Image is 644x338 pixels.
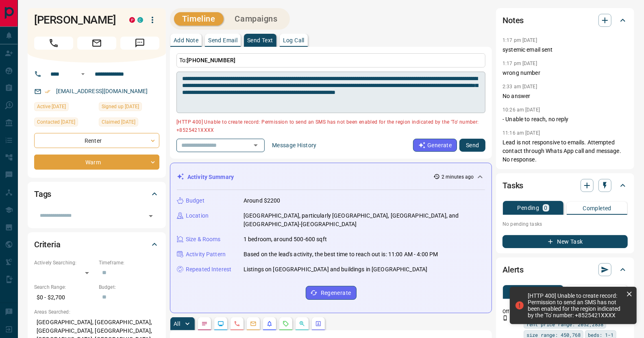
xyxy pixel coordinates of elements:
[177,170,485,185] div: Activity Summary2 minutes ago
[459,139,485,152] button: Send
[129,17,135,23] div: property.ca
[186,265,231,274] p: Repeated Interest
[174,37,198,43] p: Add Note
[37,102,66,111] span: Active [DATE]
[174,12,224,26] button: Timeline
[102,102,139,111] span: Signed up [DATE]
[503,46,628,54] p: systemic email sent
[186,250,226,259] p: Activity Pattern
[503,260,628,279] div: Alerts
[503,263,524,276] h2: Alerts
[187,173,234,181] p: Activity Summary
[528,292,623,318] div: [HTTP 400] Unable to create record: Permission to send an SMS has not been enabled for the region...
[413,139,457,152] button: Generate
[186,196,205,205] p: Budget
[244,212,485,229] p: [GEOGRAPHIC_DATA], particularly [GEOGRAPHIC_DATA], [GEOGRAPHIC_DATA], and [GEOGRAPHIC_DATA]-[GEOG...
[99,102,159,113] div: Sun Oct 29 2023
[267,139,322,152] button: Message History
[503,14,524,27] h2: Notes
[244,265,427,274] p: Listings on [GEOGRAPHIC_DATA] and buildings in [GEOGRAPHIC_DATA]
[306,286,357,300] button: Regenerate
[34,235,159,254] div: Criteria
[503,37,537,43] p: 1:17 pm [DATE]
[503,308,519,315] p: Off
[503,176,628,195] div: Tasks
[201,321,208,327] svg: Notes
[283,321,289,327] svg: Requests
[503,179,523,192] h2: Tasks
[99,283,159,291] p: Budget:
[503,107,540,113] p: 10:26 am [DATE]
[102,118,135,126] span: Claimed [DATE]
[77,37,116,50] span: Email
[503,84,537,89] p: 2:33 am [DATE]
[34,259,95,266] p: Actively Searching:
[37,118,75,126] span: Contacted [DATE]
[503,235,628,248] button: New Task
[503,115,628,124] p: - Unable to reach, no reply
[503,92,628,100] p: No answer
[34,291,95,304] p: $0 - $2,700
[283,37,305,43] p: Log Call
[78,69,88,79] button: Open
[503,315,508,321] svg: Push Notification Only
[244,196,281,205] p: Around $2200
[34,102,95,113] div: Sun Aug 17 2025
[120,37,159,50] span: Message
[99,259,159,266] p: Timeframe:
[247,37,273,43] p: Send Text
[503,218,628,230] p: No pending tasks
[583,205,611,211] p: Completed
[34,133,159,148] div: Renter
[250,140,261,151] button: Open
[503,130,540,136] p: 11:16 am [DATE]
[186,235,221,244] p: Size & Rooms
[442,173,474,181] p: 2 minutes ago
[227,12,286,26] button: Campaigns
[187,57,235,63] span: [PHONE_NUMBER]
[244,235,327,244] p: 1 bedroom, around 500-600 sqft
[34,118,95,129] div: Wed Aug 13 2025
[174,321,180,327] p: All
[518,205,540,211] p: Pending
[137,17,143,23] div: condos.ca
[45,89,50,94] svg: Email Verified
[503,61,537,66] p: 1:17 pm [DATE]
[234,321,240,327] svg: Calls
[99,118,159,129] div: Wed Aug 13 2025
[34,188,51,201] h2: Tags
[544,205,548,211] p: 0
[34,184,159,204] div: Tags
[176,53,485,68] p: To:
[503,69,628,77] p: wrong number
[34,37,73,50] span: Call
[176,118,485,135] p: [HTTP 400] Unable to create record: Permission to send an SMS has not been enabled for the region...
[34,238,61,251] h2: Criteria
[34,308,159,316] p: Areas Searched:
[503,138,628,164] p: Lead is not responsive to emails. Attempted contact through Whats App call and message. No response.
[34,283,95,291] p: Search Range:
[56,88,148,94] a: [EMAIL_ADDRESS][DOMAIN_NAME]
[34,13,117,26] h1: [PERSON_NAME]
[145,210,157,222] button: Open
[250,321,257,327] svg: Emails
[266,321,273,327] svg: Listing Alerts
[34,155,159,170] div: Warm
[208,37,237,43] p: Send Email
[503,11,628,30] div: Notes
[244,250,438,259] p: Based on the lead's activity, the best time to reach out is: 11:00 AM - 4:00 PM
[315,321,322,327] svg: Agent Actions
[186,212,209,220] p: Location
[299,321,305,327] svg: Opportunities
[218,321,224,327] svg: Lead Browsing Activity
